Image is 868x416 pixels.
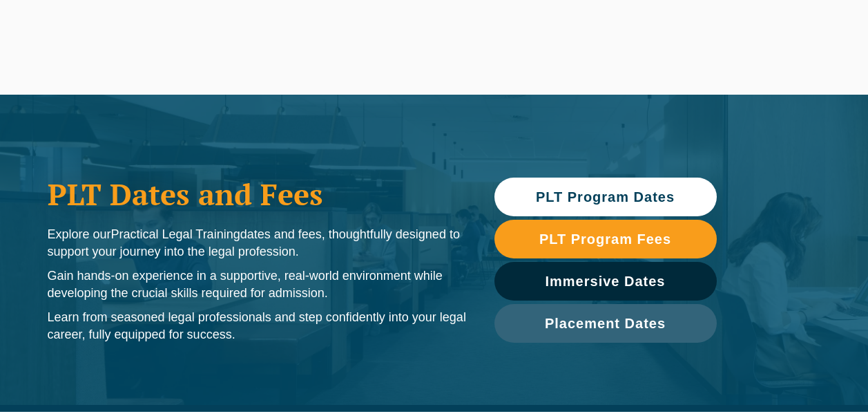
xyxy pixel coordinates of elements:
h1: PLT Dates and Fees [48,177,467,211]
p: Explore our dates and fees, thoughtfully designed to support your journey into the legal profession. [48,226,467,261]
a: Placement Dates [494,304,717,343]
a: PLT Program Dates [494,178,717,216]
span: Immersive Dates [546,274,666,288]
a: Immersive Dates [494,262,717,301]
span: PLT Program Dates [536,190,675,204]
a: PLT Program Fees [494,220,717,258]
span: PLT Program Fees [539,232,671,246]
p: Gain hands-on experience in a supportive, real-world environment while developing the crucial ski... [48,267,467,302]
span: Practical Legal Training [111,227,240,241]
p: Learn from seasoned legal professionals and step confidently into your legal career, fully equipp... [48,309,467,343]
span: Placement Dates [545,316,666,330]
